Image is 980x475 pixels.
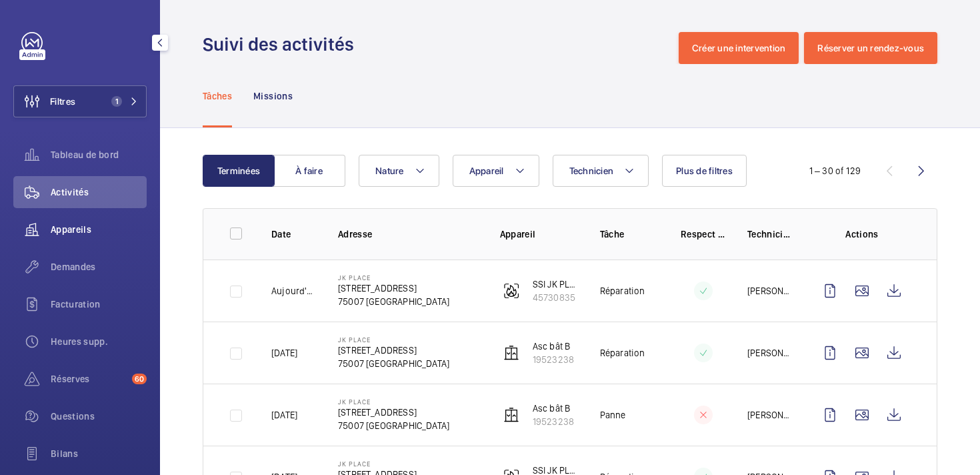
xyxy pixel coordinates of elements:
span: Questions [51,410,147,423]
p: SSI JK PLACE [533,278,579,291]
span: Bilans [51,447,147,460]
p: JK PLACE [338,336,449,344]
span: Facturation [51,298,147,311]
p: Tâche [600,227,659,241]
button: Réserver un rendez-vous [804,32,937,64]
button: Filtres1 [13,85,147,117]
p: Tâches [203,89,232,103]
p: 19523238 [533,353,574,366]
p: [PERSON_NAME] [747,284,793,298]
img: elevator.svg [503,407,519,423]
p: [PERSON_NAME] [747,346,793,360]
span: Réserves [51,372,127,386]
p: [PERSON_NAME] [747,408,793,422]
span: 60 [132,374,147,384]
p: Asc bât B [533,402,574,415]
p: [STREET_ADDRESS] [338,282,449,295]
button: Nature [359,155,439,187]
span: Demandes [51,260,147,274]
span: Appareil [469,165,504,176]
p: 45730835 [533,291,579,304]
p: Panne [600,408,626,422]
h1: Suivi des activités [203,32,362,57]
p: 19523238 [533,415,574,428]
img: elevator.svg [503,345,519,361]
span: Filtres [50,95,75,108]
p: Date [271,227,317,241]
button: Plus de filtres [662,155,747,187]
p: Missions [253,89,293,103]
p: JK PLACE [338,460,449,468]
span: 1 [111,96,122,107]
span: Activités [51,185,147,199]
button: Appareil [453,155,539,187]
p: [DATE] [271,408,297,422]
p: Réparation [600,284,645,298]
p: Réparation [600,346,645,360]
p: Asc bât B [533,340,574,353]
p: 75007 [GEOGRAPHIC_DATA] [338,419,449,432]
span: Heures supp. [51,335,147,348]
p: [STREET_ADDRESS] [338,406,449,419]
p: JK PLACE [338,398,449,406]
p: Adresse [338,227,479,241]
button: Technicien [553,155,649,187]
p: Technicien [747,227,793,241]
p: 75007 [GEOGRAPHIC_DATA] [338,295,449,308]
p: Aujourd'hui [271,284,317,298]
img: fire_alarm.svg [503,283,519,299]
p: Appareil [500,227,579,241]
p: JK PLACE [338,274,449,282]
span: Plus de filtres [676,165,733,176]
span: Nature [375,165,404,176]
span: Appareils [51,223,147,236]
div: 1 – 30 of 129 [809,164,861,177]
span: Tableau de bord [51,148,147,161]
p: Respect délai [681,227,726,241]
p: [STREET_ADDRESS] [338,344,449,357]
p: 75007 [GEOGRAPHIC_DATA] [338,357,449,370]
button: À faire [273,155,345,187]
span: Technicien [569,165,614,176]
p: [DATE] [271,346,297,360]
button: Terminées [203,155,275,187]
p: Actions [814,227,910,241]
button: Créer une intervention [679,32,799,64]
